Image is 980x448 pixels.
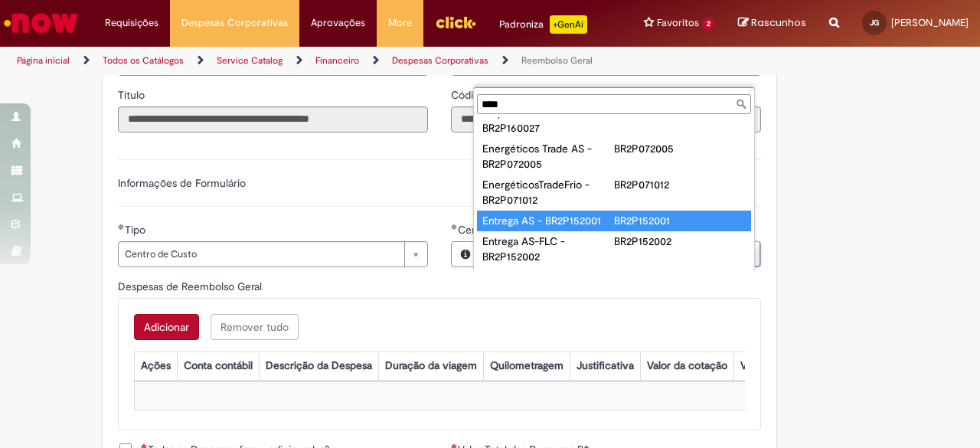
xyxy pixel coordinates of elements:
div: EnergéticosTradeFrio - BR2P071012 [482,177,614,208]
div: BR2P152002 [614,234,746,249]
div: BR2P072005 [614,141,746,156]
div: Empilhadeira-CDD - BR2P160027 [482,105,614,136]
div: Energéticos Trade AS - BR2P072005 [482,141,614,172]
div: BR2P152001 [614,213,746,228]
div: BR2P071012 [614,177,746,192]
ul: Centro de Custo [474,117,754,270]
div: Entrega AS - BR2P152001 [482,213,614,228]
div: Entrega Rota - BR2P151001 [482,270,614,285]
div: Entrega AS-FLC - BR2P152002 [482,234,614,264]
div: BR2P151001 [614,270,746,285]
